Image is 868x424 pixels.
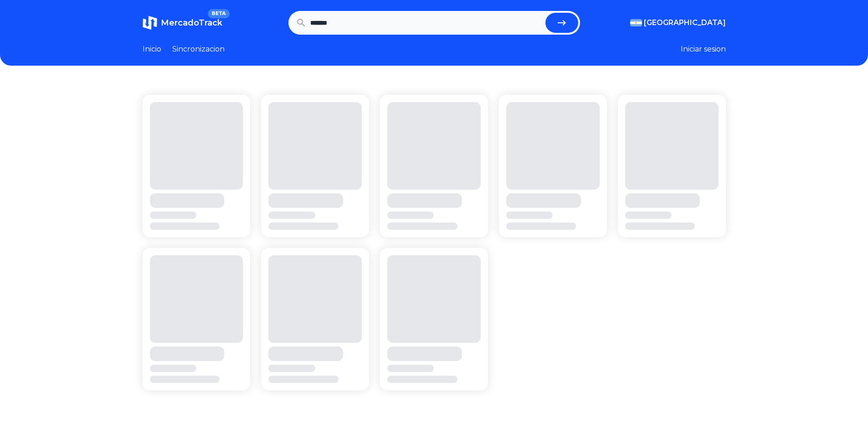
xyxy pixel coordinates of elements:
[681,44,726,55] button: Iniciar sesion
[161,18,222,28] span: MercadoTrack
[143,16,222,30] a: MercadoTrackBETA
[630,19,642,26] img: Argentina
[172,44,225,55] a: Sincronizacion
[644,17,726,28] span: [GEOGRAPHIC_DATA]
[143,16,157,30] img: MercadoTrack
[208,9,229,18] span: BETA
[630,17,726,28] button: [GEOGRAPHIC_DATA]
[143,44,161,55] a: Inicio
